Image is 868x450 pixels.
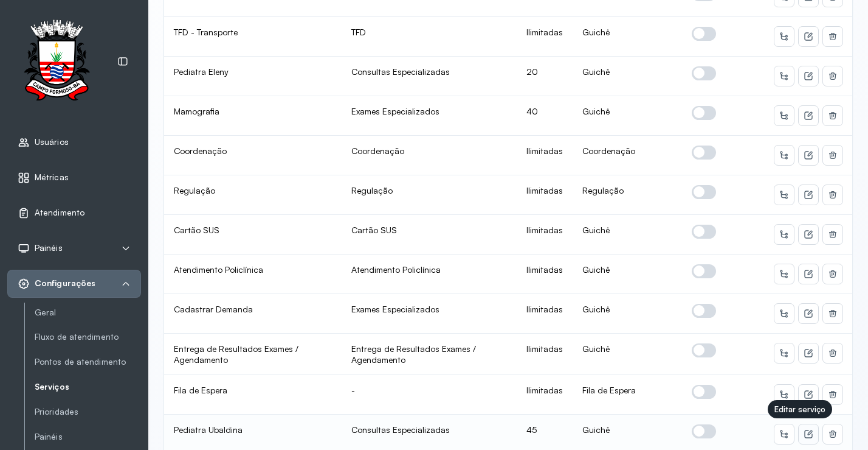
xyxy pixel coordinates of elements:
[351,343,507,365] div: Entrega de Resultados Exames / Agendamento
[517,294,573,334] td: Ilimitadas
[351,225,507,236] div: Cartão SUS
[35,382,141,392] a: Serviços
[351,66,507,77] div: Consultas Especializadas
[351,146,507,156] div: Coordenação
[35,137,69,147] span: Usuários
[18,172,131,184] a: Métricas
[35,357,141,367] a: Pontos de atendimento
[351,424,507,435] div: Consultas Especializadas
[35,429,141,445] a: Painéis
[35,278,95,289] span: Configurações
[517,255,573,294] td: Ilimitadas
[35,432,141,442] a: Painéis
[573,334,682,375] td: Guichê
[35,354,141,370] a: Pontos de atendimento
[573,175,682,215] td: Regulação
[164,215,342,255] td: Cartão SUS
[35,379,141,395] a: Serviços
[164,57,342,96] td: Pediatra Eleny
[517,57,573,96] td: 20
[573,136,682,175] td: Coordenação
[35,407,141,417] a: Prioridades
[573,215,682,255] td: Guichê
[573,17,682,57] td: Guichê
[517,136,573,175] td: Ilimitadas
[35,305,141,320] a: Geral
[164,17,342,57] td: TFD - Transporte
[164,175,342,215] td: Regulação
[35,329,141,345] a: Fluxo de atendimento
[517,17,573,57] td: Ilimitadas
[517,375,573,415] td: Ilimitadas
[164,96,342,136] td: Mamografia
[18,207,131,219] a: Atendimento
[35,172,69,183] span: Métricas
[164,334,342,375] td: Entrega de Resultados Exames / Agendamento
[517,215,573,255] td: Ilimitadas
[35,243,63,253] span: Painéis
[351,27,507,38] div: TFD
[18,136,131,149] a: Usuários
[35,308,141,318] a: Geral
[35,208,84,218] span: Atendimento
[573,96,682,136] td: Guichê
[573,57,682,96] td: Guichê
[35,404,141,420] a: Prioridades
[573,294,682,334] td: Guichê
[573,255,682,294] td: Guichê
[164,136,342,175] td: Coordenação
[351,264,507,275] div: Atendimento Policlínica
[573,375,682,415] td: Fila de Espera
[351,106,507,117] div: Exames Especializados
[164,255,342,294] td: Atendimento Policlínica
[517,334,573,375] td: Ilimitadas
[517,175,573,215] td: Ilimitadas
[164,375,342,415] td: Fila de Espera
[13,19,100,104] img: Logotipo do estabelecimento
[35,332,141,342] a: Fluxo de atendimento
[351,185,507,196] div: Regulação
[351,304,507,315] div: Exames Especializados
[164,294,342,334] td: Cadastrar Demanda
[517,96,573,136] td: 40
[351,385,507,396] div: -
